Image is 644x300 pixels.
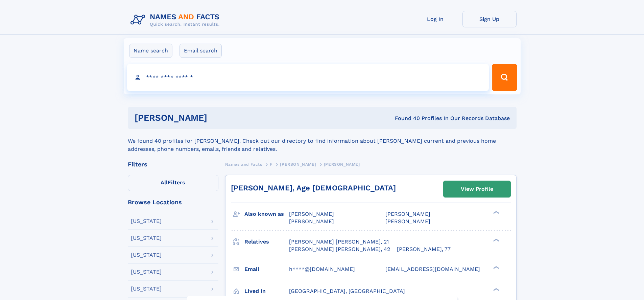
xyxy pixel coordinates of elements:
[128,199,218,205] div: Browse Locations
[289,238,389,246] a: [PERSON_NAME] [PERSON_NAME], 21
[131,235,162,241] div: [US_STATE]
[180,44,222,58] label: Email search
[128,129,517,153] div: We found 40 profiles for [PERSON_NAME]. Check out our directory to find information about [PERSON...
[397,246,451,253] a: [PERSON_NAME], 77
[244,263,289,275] h3: Email
[462,11,517,27] a: Sign Up
[244,285,289,297] h3: Lived in
[131,286,162,292] div: [US_STATE]
[280,162,316,167] span: [PERSON_NAME]
[128,11,225,29] img: Logo Names and Facts
[324,162,360,167] span: [PERSON_NAME]
[135,114,301,122] h1: [PERSON_NAME]
[492,64,517,91] button: Search Button
[492,265,500,270] div: ❯
[492,210,500,215] div: ❯
[131,252,162,258] div: [US_STATE]
[289,218,334,225] span: [PERSON_NAME]
[385,211,430,217] span: [PERSON_NAME]
[131,269,162,275] div: [US_STATE]
[225,160,262,168] a: Names and Facts
[444,181,510,197] a: View Profile
[129,44,172,58] label: Name search
[301,115,510,122] div: Found 40 Profiles In Our Records Database
[244,208,289,220] h3: Also known as
[161,179,168,186] span: All
[461,181,493,197] div: View Profile
[289,246,390,253] a: [PERSON_NAME] [PERSON_NAME], 42
[131,218,162,224] div: [US_STATE]
[231,184,396,192] a: [PERSON_NAME], Age [DEMOGRAPHIC_DATA]
[385,266,480,272] span: [EMAIL_ADDRESS][DOMAIN_NAME]
[385,218,430,225] span: [PERSON_NAME]
[289,211,334,217] span: [PERSON_NAME]
[289,288,405,294] span: [GEOGRAPHIC_DATA], [GEOGRAPHIC_DATA]
[492,238,500,242] div: ❯
[128,175,218,191] label: Filters
[127,64,489,91] input: search input
[128,161,218,167] div: Filters
[270,162,272,167] span: F
[270,160,272,168] a: F
[280,160,316,168] a: [PERSON_NAME]
[244,236,289,248] h3: Relatives
[408,11,462,27] a: Log In
[492,287,500,292] div: ❯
